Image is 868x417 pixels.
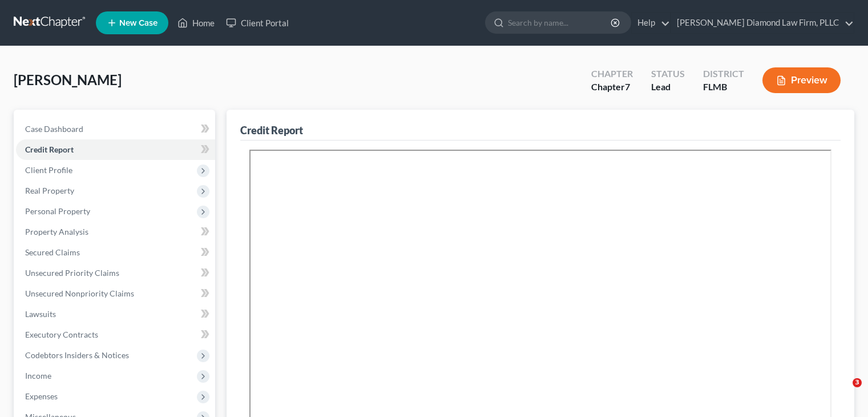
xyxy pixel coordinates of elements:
span: Credit Report [25,145,74,154]
input: Search by name... [508,12,612,33]
div: District [703,67,744,81]
iframe: Intercom live chat [829,378,857,406]
span: Unsecured Priority Claims [25,268,119,278]
a: Lawsuits [16,304,215,324]
span: New Case [119,19,158,27]
a: Property Analysis [16,222,215,242]
div: Status [651,67,685,81]
a: Secured Claims [16,242,215,263]
a: Case Dashboard [16,119,215,139]
span: Personal Property [25,206,90,216]
a: Client Portal [220,13,294,33]
a: Executory Contracts [16,324,215,345]
a: Unsecured Priority Claims [16,263,215,283]
span: Real Property [25,186,74,195]
span: Codebtors Insiders & Notices [25,350,129,360]
a: Home [172,13,220,33]
span: Secured Claims [25,247,80,257]
button: Preview [762,67,841,93]
span: Executory Contracts [25,330,98,339]
div: FLMB [703,81,744,94]
div: Chapter [591,81,633,94]
span: Unsecured Nonpriority Claims [25,288,134,298]
div: Chapter [591,67,633,81]
span: 3 [853,378,862,387]
a: Help [632,13,670,33]
span: Case Dashboard [25,124,83,134]
span: [PERSON_NAME] [14,71,122,88]
a: Credit Report [16,139,215,160]
span: Expenses [25,391,58,401]
div: Lead [651,81,685,94]
a: Unsecured Nonpriority Claims [16,283,215,304]
span: Income [25,371,51,380]
span: Lawsuits [25,309,56,319]
span: Property Analysis [25,227,88,236]
span: Client Profile [25,165,72,175]
span: 7 [625,81,630,92]
div: Credit Report [240,123,303,137]
a: [PERSON_NAME] Diamond Law Firm, PLLC [671,13,854,33]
